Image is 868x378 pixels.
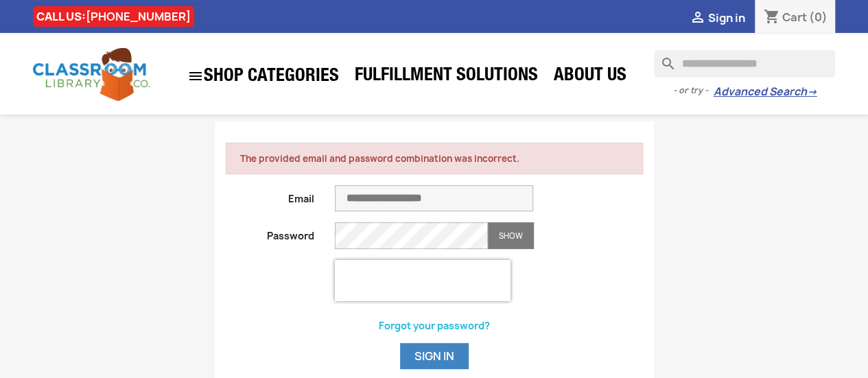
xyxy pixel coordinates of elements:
span: (0) [808,10,827,25]
label: Password [215,222,325,243]
li: The provided email and password combination was incorrect. [226,143,643,174]
a: Forgot your password? [379,319,490,332]
a: Fulfillment Solutions [348,63,545,91]
a: Advanced Search→ [713,85,817,99]
i:  [689,10,705,27]
span: Sign in [707,10,744,25]
a:  Sign in [689,10,744,25]
i: shopping_cart [763,10,779,26]
span: Cart [782,10,806,25]
i:  [187,68,204,84]
label: Email [215,185,325,206]
iframe: reCAPTCHA [335,260,511,301]
input: Search [654,50,835,78]
img: Classroom Library Company [33,48,150,101]
a: SHOP CATEGORIES [180,61,346,91]
a: About Us [547,63,633,91]
button: Sign in [400,343,469,369]
input: Password input [335,222,488,249]
a: [PHONE_NUMBER] [86,9,191,24]
div: CALL US: [33,6,194,27]
button: Show [488,222,534,249]
span: → [806,85,817,99]
i: search [654,50,670,67]
span: - or try - [672,84,713,97]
